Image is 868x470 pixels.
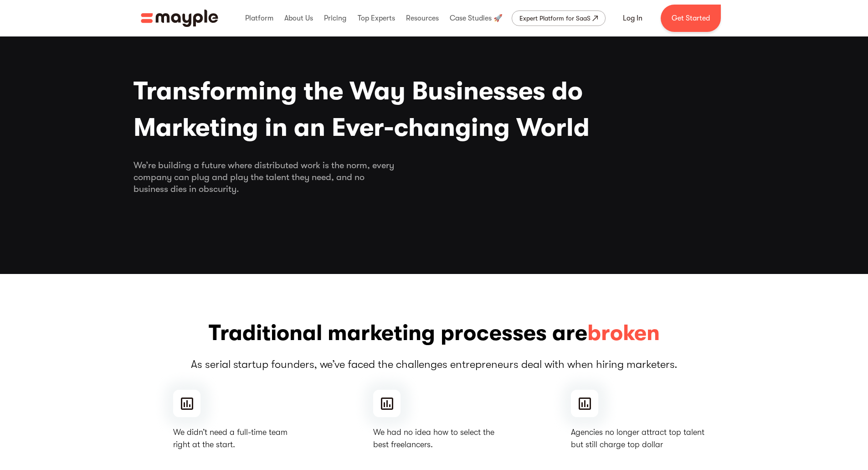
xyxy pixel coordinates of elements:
[571,439,704,451] span: but still charge top dollar
[404,4,441,33] div: Resources
[141,10,218,27] a: home
[661,5,721,32] a: Get Started
[587,319,660,348] span: broken
[243,4,276,33] div: Platform
[134,73,735,146] h1: Transforming the Way Businesses do
[519,13,591,24] div: Expert Platform for SaaS
[141,10,218,27] img: Mayple logo
[355,4,397,33] div: Top Experts
[134,319,735,348] h3: Traditional marketing processes are
[282,4,315,33] div: About Us
[173,439,288,451] span: right at the start.
[373,439,494,451] span: best freelancers.
[134,183,735,195] span: business dies in obscurity.
[571,426,704,451] p: Agencies no longer attract top talent
[322,4,349,33] div: Pricing
[512,10,606,26] a: Expert Platform for SaaS
[134,160,735,195] div: We’re building a future where distributed work is the norm, every
[134,357,735,372] p: As serial startup founders, we’ve faced the challenges entrepreneurs deal with when hiring market...
[173,426,288,451] p: We didn’t need a full-time team
[373,426,494,451] p: We had no idea how to select the
[134,171,735,183] span: company can plug and play the talent they need, and no
[612,7,653,29] a: Log In
[134,109,735,146] span: Marketing in an Ever-changing World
